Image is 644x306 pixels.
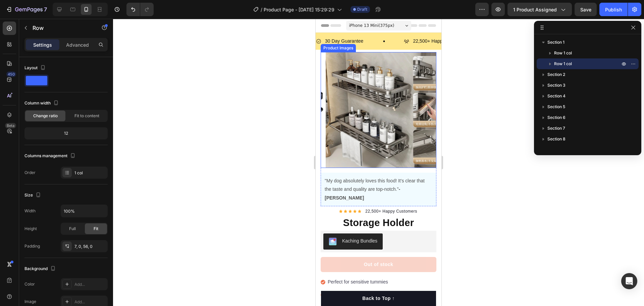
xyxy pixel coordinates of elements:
[580,7,591,12] span: Save
[33,113,58,119] span: Change ratio
[12,259,116,267] p: Perfect for sensitive tummies
[547,82,566,89] span: Section 3
[26,219,62,226] div: Kaching Bundles
[74,170,106,176] div: 1 col
[261,6,262,13] span: /
[24,299,36,305] div: Image
[547,136,566,142] span: Section 8
[47,276,79,283] div: Back to Top ↑
[605,6,622,13] div: Publish
[24,264,57,273] div: Background
[10,87,18,95] button: Carousel Back Arrow
[547,146,566,153] span: Section 9
[24,243,40,249] div: Padding
[24,226,37,232] div: Height
[5,196,121,212] h1: Storage Holder
[357,6,367,12] span: Draft
[547,93,566,99] span: Section 4
[575,3,597,16] button: Save
[547,125,565,132] span: Section 7
[3,3,50,16] button: 7
[50,189,102,195] p: 22,500+ Happy Customers
[316,19,441,306] iframe: Design area
[8,215,67,231] button: Kaching Bundles
[66,41,89,48] p: Advanced
[554,60,572,67] span: Row 1 col
[24,151,77,161] div: Columns management
[74,113,99,119] span: Fit to content
[33,41,52,48] p: Settings
[126,3,154,16] div: Undo/Redo
[24,63,47,73] div: Layout
[74,244,106,250] div: 7, 0, 56, 0
[547,103,565,110] span: Section 5
[61,205,107,217] input: Auto
[97,18,153,27] p: 22,500+ Happy Customers
[547,39,565,46] span: Section 1
[24,208,36,214] div: Width
[554,50,572,56] span: Row 1 col
[6,72,16,77] div: 450
[44,5,47,13] p: 7
[507,3,572,16] button: 1 product assigned
[74,299,106,305] div: Add...
[621,273,637,289] div: Open Intercom Messenger
[48,242,78,249] div: Out of stock
[9,168,85,181] strong: -[PERSON_NAME]
[24,170,36,176] div: Order
[69,226,76,232] span: Full
[33,24,90,32] p: Row
[26,129,106,138] div: 12
[9,158,117,183] p: "My dog absolutely loves this food! It's clear that the taste and quality are top-notch."
[107,87,115,95] button: Carousel Next Arrow
[5,272,120,287] button: Back to Top ↑
[94,226,98,232] span: Fit
[547,71,565,78] span: Section 2
[24,99,60,108] div: Column width
[74,281,106,288] div: Add...
[5,238,121,253] button: Out of stock
[6,26,39,32] div: Product Images
[547,114,566,121] span: Section 6
[24,191,42,200] div: Size
[599,3,628,16] button: Publish
[513,6,557,13] span: 1 product assigned
[264,6,334,13] span: Product Page - [DATE] 15:29:29
[24,281,35,287] div: Color
[13,219,21,227] img: KachingBundles.png
[5,123,16,128] div: Beta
